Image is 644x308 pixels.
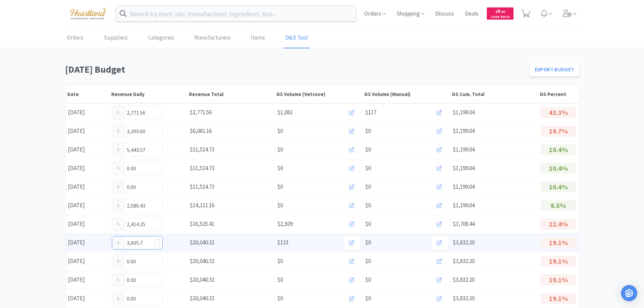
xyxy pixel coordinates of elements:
h1: [DATE] Budget [65,62,526,77]
div: DS Volume (Vetcove) [277,91,361,97]
div: Revenue Total [189,91,273,97]
span: $3,708.44 [453,220,475,228]
p: 10.4% [541,182,576,192]
div: [DATE] [66,198,110,212]
span: Decrease Value [155,243,162,249]
span: $6,081.16 [190,127,212,135]
a: Categories [146,28,176,48]
i: icon: up [158,239,160,241]
span: $0 [365,294,371,303]
div: [DATE] [66,124,110,138]
span: $14,111.16 [190,202,214,209]
span: $1,081 [277,108,293,117]
a: Orders [65,28,85,48]
a: Export Budget [530,63,579,76]
a: Manufacturers [193,28,232,48]
span: $1,199.04 [453,109,475,116]
span: $1,199.04 [453,183,475,190]
span: $0 [277,257,283,266]
span: $20,040.32 [190,276,214,283]
p: 10.4% [541,144,576,155]
span: $1,199.04 [453,127,475,135]
span: $0 [365,238,371,247]
input: Search by item, sku, manufacturer, ingredient, size... [116,6,356,21]
span: $11,524.73 [190,183,214,190]
p: 22.4% [541,219,576,230]
span: $0 [277,164,283,173]
span: $20,040.32 [190,257,214,265]
p: 19.1% [541,275,576,285]
div: Open Intercom Messenger [621,285,637,301]
span: $0 [277,201,283,210]
span: $123 [277,238,288,247]
div: [DATE] [66,254,110,268]
a: Discuss [432,11,457,17]
span: $11,524.73 [190,164,214,172]
div: [DATE] [66,217,110,231]
span: $20,040.32 [190,294,214,302]
p: 19.1% [541,293,576,304]
div: [DATE] [66,105,110,119]
div: DS Percent [540,91,577,97]
span: $0 [365,219,371,229]
div: [DATE] [66,143,110,157]
span: $0 [277,294,283,303]
span: $0 [365,201,371,210]
span: $20,040.32 [190,239,214,246]
span: $3,832.20 [453,257,475,265]
p: 8.5% [541,200,576,211]
span: Increase Value [155,236,162,243]
p: 19.1% [541,256,576,267]
p: 19.1% [541,237,576,248]
p: 10.4% [541,163,576,174]
div: DS Volume (Manual) [364,91,449,97]
span: $3,832.20 [453,239,475,246]
span: $0 [365,275,371,284]
p: 19.7% [541,126,576,137]
div: Revenue Daily [111,91,186,97]
span: $11,524.73 [190,146,214,153]
span: 0 [496,8,505,14]
div: [DATE] [66,273,110,287]
span: $1,199.04 [453,202,475,209]
span: $0 [277,126,283,136]
span: $0 [277,275,283,284]
span: $2,771.56 [190,109,212,116]
div: [DATE] [66,236,110,250]
span: Cash Back [491,15,509,20]
span: . 00 [500,9,505,14]
a: Suppliers [102,28,129,48]
a: Items [249,28,267,48]
div: DS Cum. Total [452,91,536,97]
a: Deals [462,11,481,17]
span: $3,832.20 [453,276,475,283]
a: D&S Tool [284,28,310,48]
span: $0 [365,164,371,173]
span: $0 [365,257,371,266]
span: $1,199.04 [453,146,475,153]
img: cad7bdf275c640399d9c6e0c56f98fd2_10.png [65,4,111,23]
span: $0 [365,126,371,136]
p: 43.3% [541,107,576,118]
span: $ [496,9,497,14]
span: $0 [365,182,371,191]
span: $0 [365,145,371,154]
span: $0 [277,182,283,191]
span: $1,199.04 [453,164,475,172]
span: $16,525.41 [190,220,214,228]
span: $3,832.20 [453,294,475,302]
div: [DATE] [66,180,110,194]
span: $0 [277,145,283,154]
div: [DATE] [66,161,110,175]
a: $0.00Cash Back [487,4,514,23]
span: $2,509 [277,219,293,229]
i: icon: down [158,245,160,247]
div: Date [67,91,108,97]
div: [DATE] [66,291,110,305]
span: $117 [365,108,376,117]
